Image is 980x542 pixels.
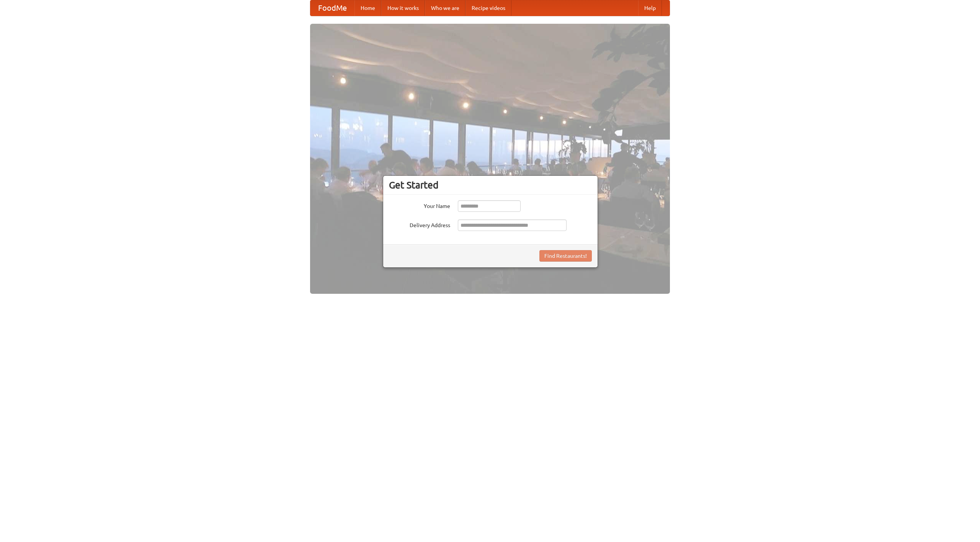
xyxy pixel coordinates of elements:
a: Recipe videos [465,0,511,16]
a: FoodMe [310,0,354,16]
a: Who we are [425,0,465,16]
a: Help [638,0,662,16]
label: Your Name [389,200,450,210]
button: Find Restaurants! [539,250,592,262]
h3: Get Started [389,179,592,191]
label: Delivery Address [389,219,450,229]
a: How it works [381,0,425,16]
a: Home [354,0,381,16]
